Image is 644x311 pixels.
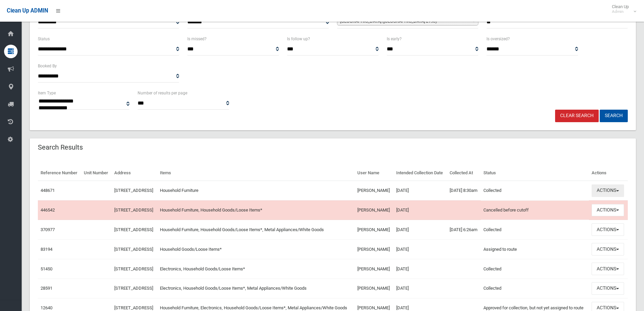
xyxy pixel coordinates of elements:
[592,184,624,197] button: Actions
[41,266,52,271] a: 51450
[393,220,447,240] td: [DATE]
[481,279,589,298] td: Collected
[157,181,355,200] td: Household Furniture
[393,165,447,181] th: Intended Collection Date
[481,181,589,200] td: Collected
[157,220,355,240] td: Household Furniture, Household Goods/Loose Items*, Metal Appliances/White Goods
[355,181,393,200] td: [PERSON_NAME]
[592,204,624,217] button: Actions
[157,259,355,279] td: Electronics, Household Goods/Loose Items*
[157,200,355,220] td: Household Furniture, Household Goods/Loose Items*
[41,286,52,291] a: 28591
[393,240,447,259] td: [DATE]
[41,305,52,310] a: 12640
[355,220,393,240] td: [PERSON_NAME]
[7,7,48,14] span: Clean Up ADMIN
[355,259,393,279] td: [PERSON_NAME]
[609,4,636,14] span: Clean Up
[592,243,624,256] button: Actions
[592,223,624,236] button: Actions
[481,165,589,181] th: Status
[41,227,55,232] a: 370977
[355,240,393,259] td: [PERSON_NAME]
[38,35,50,43] label: Status
[481,220,589,240] td: Collected
[393,259,447,279] td: [DATE]
[555,110,599,122] a: Clear Search
[187,35,207,43] label: Is missed?
[481,200,589,220] td: Cancelled before cutoff
[30,141,91,154] header: Search Results
[38,89,56,97] label: Item Type
[38,165,81,181] th: Reference Number
[114,266,153,271] a: [STREET_ADDRESS]
[393,181,447,200] td: [DATE]
[287,35,310,43] label: Is follow up?
[41,207,55,213] a: 446542
[355,200,393,220] td: [PERSON_NAME]
[592,263,624,275] button: Actions
[157,279,355,298] td: Electronics, Household Goods/Loose Items*, Metal Appliances/White Goods
[157,240,355,259] td: Household Goods/Loose Items*
[114,227,153,232] a: [STREET_ADDRESS]
[138,89,187,97] label: Number of results per page
[81,165,112,181] th: Unit Number
[486,35,510,43] label: Is oversized?
[38,62,57,70] label: Booked By
[447,181,481,200] td: [DATE] 8:30am
[447,165,481,181] th: Collected At
[41,247,52,252] a: 83194
[114,207,153,213] a: [STREET_ADDRESS]
[114,188,153,193] a: [STREET_ADDRESS]
[114,247,153,252] a: [STREET_ADDRESS]
[112,165,157,181] th: Address
[481,240,589,259] td: Assigned to route
[600,110,628,122] button: Search
[114,305,153,310] a: [STREET_ADDRESS]
[393,200,447,220] td: [DATE]
[589,165,628,181] th: Actions
[355,165,393,181] th: User Name
[481,259,589,279] td: Collected
[592,282,624,295] button: Actions
[393,279,447,298] td: [DATE]
[612,9,629,14] small: Admin
[114,286,153,291] a: [STREET_ADDRESS]
[387,35,402,43] label: Is early?
[157,165,355,181] th: Items
[355,279,393,298] td: [PERSON_NAME]
[41,188,55,193] a: 448671
[447,220,481,240] td: [DATE] 6:26am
